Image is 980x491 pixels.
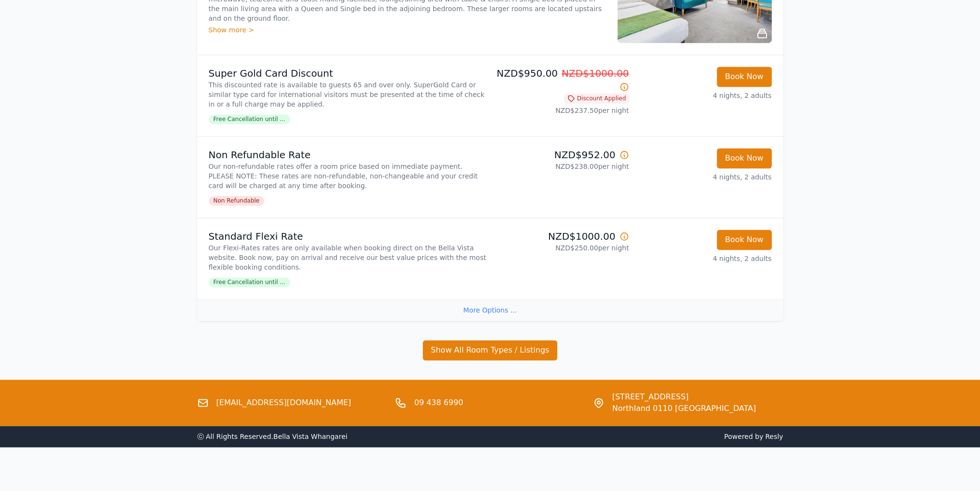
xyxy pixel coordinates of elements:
[209,67,486,80] p: Super Gold Card Discount
[216,397,351,409] a: [EMAIL_ADDRESS][DOMAIN_NAME]
[637,254,772,263] p: 4 nights, 2 adults
[414,397,463,409] a: 09 438 6990
[209,80,486,109] p: This discounted rate is available to guests 65 and over only. SuperGold Card or similar type card...
[717,148,772,168] button: Book Now
[423,340,558,360] button: Show All Room Types / Listings
[637,172,772,182] p: 4 nights, 2 adults
[494,162,629,171] p: NZD$238.00 per night
[564,94,629,103] span: Discount Applied
[494,243,629,253] p: NZD$250.00 per night
[494,230,629,243] p: NZD$1000.00
[494,67,629,94] p: NZD$950.00
[637,91,772,100] p: 4 nights, 2 adults
[209,230,486,243] p: Standard Flexi Rate
[209,25,606,35] div: Show more >
[494,432,783,441] span: Powered by
[197,299,783,321] div: More Options ...
[765,433,783,440] a: Resly
[209,148,486,162] p: Non Refundable Rate
[209,243,486,272] p: Our Flexi-Rates rates are only available when booking direct on the Bella Vista website. Book now...
[717,67,772,87] button: Book Now
[612,403,756,414] span: Northland 0110 [GEOGRAPHIC_DATA]
[494,148,629,162] p: NZD$952.00
[562,68,629,79] span: NZD$1000.00
[197,433,348,440] span: ⓒ All Rights Reserved. Bella Vista Whangarei
[717,230,772,250] button: Book Now
[209,277,290,287] span: Free Cancellation until ...
[494,106,629,115] p: NZD$237.50 per night
[209,114,290,124] span: Free Cancellation until ...
[612,391,756,403] span: [STREET_ADDRESS]
[209,162,486,191] p: Our non-refundable rates offer a room price based on immediate payment. PLEASE NOTE: These rates ...
[209,196,265,205] span: Non Refundable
